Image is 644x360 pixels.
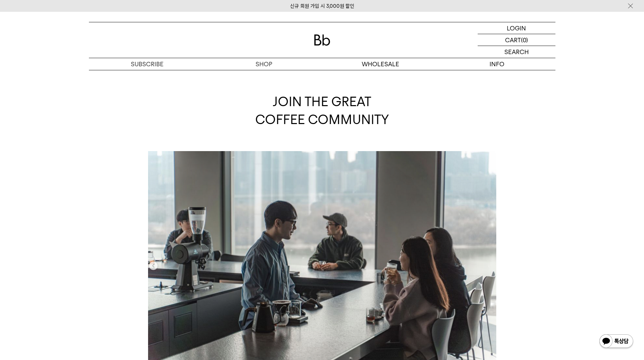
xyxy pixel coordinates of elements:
p: SEARCH [504,46,529,58]
p: CART [505,34,521,46]
p: LOGIN [507,22,526,34]
img: 로고 [314,34,330,46]
p: (0) [521,34,528,46]
a: LOGIN [478,22,555,34]
img: 카카오톡 채널 1:1 채팅 버튼 [599,334,634,350]
a: CART (0) [478,34,555,46]
p: INFO [439,58,555,70]
p: WHOLESALE [322,58,439,70]
a: SHOP [206,58,322,70]
span: JOIN THE GREAT COFFEE COMMUNITY [255,94,389,127]
a: 신규 회원 가입 시 3,000원 할인 [290,3,354,9]
a: SUBSCRIBE [89,58,206,70]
